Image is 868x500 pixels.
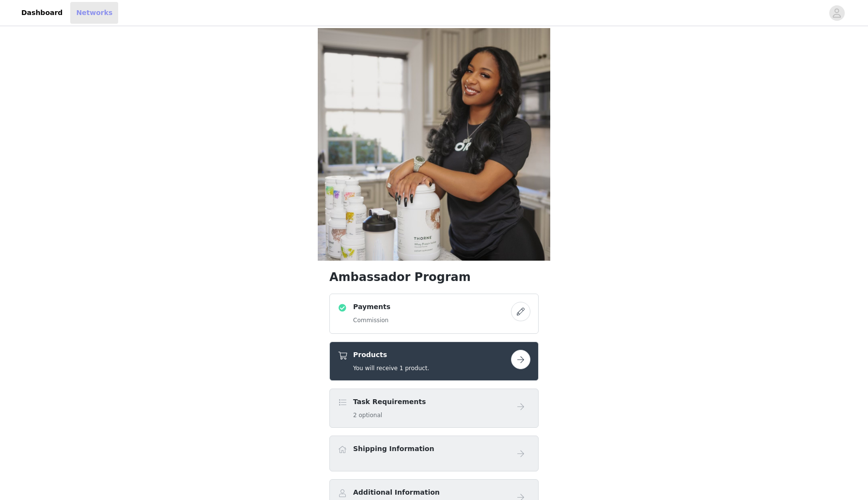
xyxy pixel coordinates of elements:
[353,350,429,360] h4: Products
[329,436,539,471] div: Shipping Information
[832,5,841,21] div: avatar
[15,2,68,24] a: Dashboard
[353,411,426,420] h5: 2 optional
[353,487,440,498] h4: Additional Information
[329,268,539,286] h1: Ambassador Program
[70,2,118,24] a: Networks
[353,444,434,454] h4: Shipping Information
[329,294,539,334] div: Payments
[353,397,426,407] h4: Task Requirements
[329,342,539,381] div: Products
[329,389,539,428] div: Task Requirements
[318,28,550,261] img: campaign image
[353,302,390,312] h4: Payments
[353,316,390,325] h5: Commission
[353,364,429,373] h5: You will receive 1 product.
